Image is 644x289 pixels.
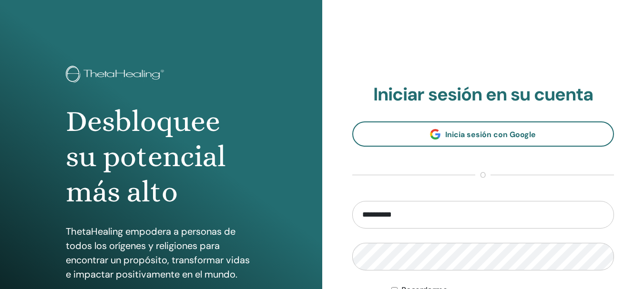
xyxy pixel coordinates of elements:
[66,104,256,210] h1: Desbloquee su potencial más alto
[475,169,491,181] span: o
[445,130,536,140] span: Inicia sesión con Google
[66,224,256,281] p: ThetaHealing empodera a personas de todos los orígenes y religiones para encontrar un propósito, ...
[352,121,614,147] a: Inicia sesión con Google
[352,84,614,106] h2: Iniciar sesión en su cuenta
